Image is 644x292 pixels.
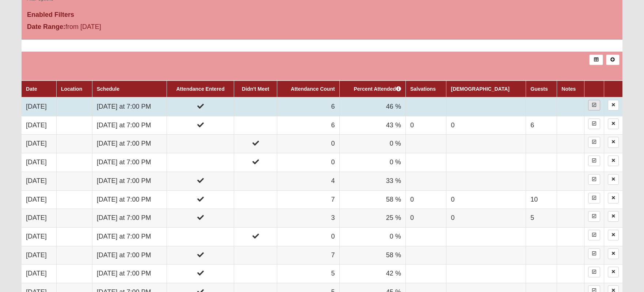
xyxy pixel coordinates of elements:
th: Salvations [405,81,446,97]
a: Didn't Meet [242,86,269,92]
a: Delete [608,137,619,147]
td: [DATE] at 7:00 PM [92,190,167,209]
a: Attendance Count [291,86,335,92]
td: [DATE] [22,265,56,283]
td: [DATE] at 7:00 PM [92,116,167,135]
a: Enter Attendance [588,174,600,185]
a: Enter Attendance [588,193,600,203]
td: 6 [277,116,339,135]
td: 58 % [339,246,405,265]
td: 58 % [339,190,405,209]
td: 0 [446,190,526,209]
h4: Enabled Filters [27,11,617,19]
td: 5 [277,265,339,283]
a: Enter Attendance [588,137,600,147]
td: 5 [526,209,557,228]
td: 0 [405,190,446,209]
td: [DATE] [22,153,56,172]
label: Date Range: [27,22,65,32]
a: Schedule [97,86,119,92]
td: 0 [277,153,339,172]
td: 33 % [339,172,405,190]
a: Delete [608,156,619,166]
td: 7 [277,190,339,209]
a: Enter Attendance [588,100,600,111]
a: Delete [608,267,619,277]
td: [DATE] [22,227,56,246]
td: 0 % [339,153,405,172]
div: from [DATE] [22,22,222,34]
td: [DATE] at 7:00 PM [92,135,167,153]
td: 0 [405,116,446,135]
td: [DATE] [22,116,56,135]
a: Delete [608,193,619,203]
td: [DATE] at 7:00 PM [92,153,167,172]
a: Alt+N [606,55,620,65]
a: Delete [608,174,619,185]
a: Date [26,86,37,92]
td: [DATE] at 7:00 PM [92,97,167,116]
td: [DATE] at 7:00 PM [92,172,167,190]
th: Guests [526,81,557,97]
a: Delete [608,248,619,259]
td: 25 % [339,209,405,228]
td: [DATE] [22,246,56,265]
td: 43 % [339,116,405,135]
td: [DATE] [22,97,56,116]
a: Enter Attendance [588,156,600,166]
td: 0 % [339,135,405,153]
td: [DATE] [22,172,56,190]
a: Delete [608,211,619,222]
a: Export to Excel [589,55,603,65]
td: [DATE] at 7:00 PM [92,265,167,283]
td: [DATE] [22,209,56,228]
td: 0 [277,227,339,246]
td: 46 % [339,97,405,116]
td: [DATE] at 7:00 PM [92,209,167,228]
td: [DATE] [22,190,56,209]
a: Attendance Entered [176,86,224,92]
a: Delete [608,100,619,111]
td: 0 [446,209,526,228]
a: Enter Attendance [588,211,600,222]
td: 0 [277,135,339,153]
a: Notes [561,86,576,92]
td: 10 [526,190,557,209]
td: 3 [277,209,339,228]
td: 0 [405,209,446,228]
a: Delete [608,119,619,129]
td: 4 [277,172,339,190]
td: 42 % [339,265,405,283]
td: [DATE] at 7:00 PM [92,227,167,246]
a: Delete [608,230,619,240]
td: [DATE] at 7:00 PM [92,246,167,265]
a: Enter Attendance [588,230,600,240]
a: Enter Attendance [588,267,600,277]
td: 6 [526,116,557,135]
a: Enter Attendance [588,119,600,129]
td: [DATE] [22,135,56,153]
th: [DEMOGRAPHIC_DATA] [446,81,526,97]
td: 7 [277,246,339,265]
td: 0 [446,116,526,135]
td: 0 % [339,227,405,246]
a: Enter Attendance [588,248,600,259]
a: Location [61,86,82,92]
td: 6 [277,97,339,116]
a: Percent Attended [354,86,401,92]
